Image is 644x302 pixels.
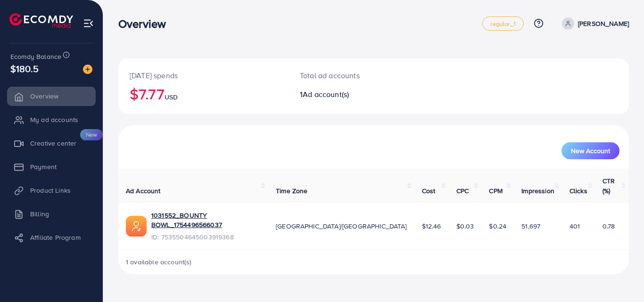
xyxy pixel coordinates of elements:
[490,21,515,27] span: regular_1
[126,216,147,237] img: ic-ads-acc.e4c84228.svg
[571,147,610,154] span: New Account
[165,92,178,102] span: USD
[561,142,619,159] button: New Account
[570,186,587,196] span: Clicks
[276,186,307,196] span: Time Zone
[10,62,39,75] span: $180.5
[570,221,580,231] span: 401
[126,257,192,267] span: 1 available account(s)
[83,18,94,29] img: menu
[489,186,502,196] span: CPM
[521,221,540,231] span: 51,697
[578,18,629,29] p: [PERSON_NAME]
[276,221,407,231] span: [GEOGRAPHIC_DATA]/[GEOGRAPHIC_DATA]
[603,221,615,231] span: 0.78
[456,186,469,196] span: CPC
[130,85,277,103] h2: $7.77
[603,176,615,195] span: CTR (%)
[151,232,261,242] span: ID: 7535504645003919368
[422,186,436,196] span: Cost
[126,186,161,196] span: Ad Account
[130,70,277,81] p: [DATE] spends
[9,13,73,28] img: logo
[489,221,506,231] span: $0.24
[521,186,554,196] span: Impression
[300,90,405,99] h2: 1
[456,221,474,231] span: $0.03
[303,89,349,99] span: Ad account(s)
[558,17,629,30] a: [PERSON_NAME]
[300,70,405,81] p: Total ad accounts
[422,221,441,231] span: $12.46
[10,52,61,61] span: Ecomdy Balance
[118,17,173,31] h3: Overview
[151,211,261,230] a: 1031552_BOUNTY BOWL_1754496566037
[83,65,92,74] img: image
[482,16,523,31] a: regular_1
